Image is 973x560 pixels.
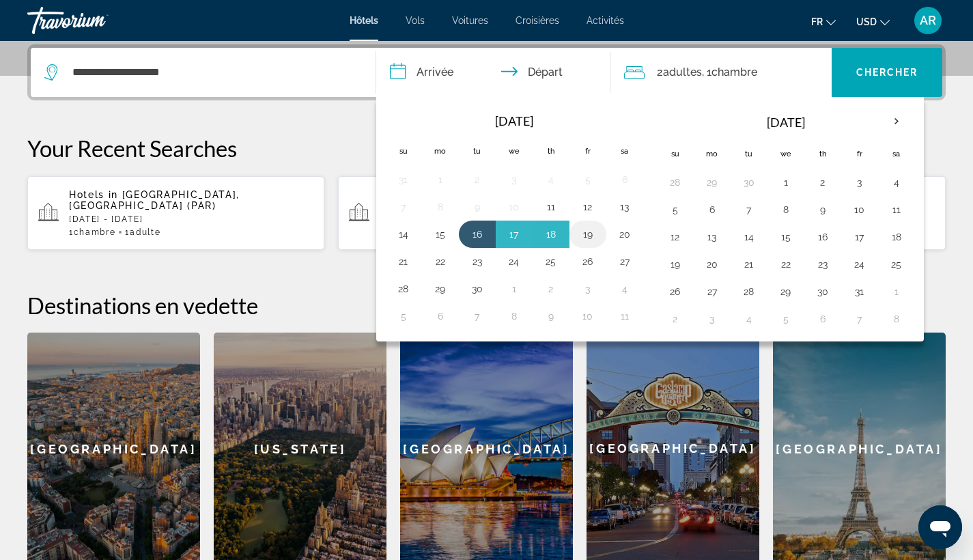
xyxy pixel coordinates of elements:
span: AR [920,14,936,27]
button: Day 22 [775,255,797,274]
button: Day 19 [577,225,599,244]
button: Day 26 [664,282,686,301]
button: Day 23 [466,252,488,271]
button: Day 14 [393,225,414,244]
button: Day 8 [886,309,907,328]
button: Day 6 [614,170,636,189]
button: Change currency [856,12,890,31]
button: Day 24 [503,252,525,271]
span: 2 [657,63,702,82]
button: Day 8 [503,307,525,326]
button: Day 7 [393,197,414,216]
button: Day 5 [775,309,797,328]
button: Day 29 [775,282,797,301]
span: [GEOGRAPHIC_DATA], [GEOGRAPHIC_DATA] (PAR) [69,189,240,211]
button: Day 3 [849,173,871,192]
button: Day 30 [466,279,488,298]
button: Day 7 [738,200,760,219]
button: Day 31 [393,170,414,189]
span: USD [856,16,877,27]
span: Adultes [663,66,702,79]
button: Day 11 [886,200,907,219]
button: Day 13 [701,227,723,247]
button: Day 11 [540,197,562,216]
button: Day 27 [614,252,636,271]
button: Day 12 [577,197,599,216]
button: Day 26 [577,252,599,271]
button: Day 28 [393,279,414,298]
button: Day 18 [540,225,562,244]
button: Day 1 [503,279,525,298]
button: Day 25 [886,255,907,274]
button: Day 4 [540,170,562,189]
span: 1 [69,227,115,237]
button: Day 31 [849,282,871,301]
button: Day 1 [886,282,907,301]
button: Day 6 [701,200,723,219]
button: Day 10 [849,200,871,219]
button: Check in and out dates [376,48,611,97]
button: Day 5 [393,307,414,326]
button: Day 19 [664,255,686,274]
button: Day 3 [701,309,723,328]
span: Croisières [516,15,559,26]
button: Day 15 [429,225,451,244]
button: Day 16 [812,227,834,247]
button: Day 21 [393,252,414,271]
span: Chambre [74,227,116,237]
button: Day 3 [503,170,525,189]
button: Day 28 [664,173,686,192]
button: Day 18 [886,227,907,247]
button: Day 9 [466,197,488,216]
a: Hôtels [350,15,378,26]
div: Search widget [31,48,942,97]
button: Day 6 [429,307,451,326]
h2: Destinations en vedette [27,292,946,319]
a: Vols [406,15,425,26]
button: Day 9 [812,200,834,219]
span: Chambre [711,66,757,79]
button: Day 7 [849,309,871,328]
button: Day 30 [738,173,760,192]
button: Day 2 [540,279,562,298]
button: Day 4 [614,279,636,298]
button: Change language [811,12,836,31]
button: Next month [878,106,915,137]
button: Day 20 [614,225,636,244]
button: Day 2 [812,173,834,192]
button: Day 13 [614,197,636,216]
a: Voitures [452,15,488,26]
button: Day 17 [503,225,525,244]
button: Day 2 [664,309,686,328]
button: Day 4 [738,309,760,328]
button: Day 29 [701,173,723,192]
button: Chercher [832,48,942,97]
span: Chercher [856,67,918,78]
button: Day 30 [812,282,834,301]
a: Activités [587,15,624,26]
th: [DATE] [694,106,878,139]
th: [DATE] [422,106,606,136]
button: Day 8 [775,200,797,219]
button: Day 12 [664,227,686,247]
button: Day 20 [701,255,723,274]
span: fr [811,16,823,27]
button: Day 15 [775,227,797,247]
iframe: Bouton de lancement de la fenêtre de messagerie [918,505,962,549]
button: Day 5 [577,170,599,189]
button: Day 5 [664,200,686,219]
p: Your Recent Searches [27,135,946,162]
span: 1 [125,227,160,237]
button: Day 16 [466,225,488,244]
button: Day 7 [466,307,488,326]
button: Day 8 [429,197,451,216]
button: User Menu [910,6,946,35]
span: Adulte [130,227,160,237]
button: Day 22 [429,252,451,271]
button: Day 25 [540,252,562,271]
button: Day 17 [849,227,871,247]
button: Travelers: 2 adults, 0 children [610,48,832,97]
